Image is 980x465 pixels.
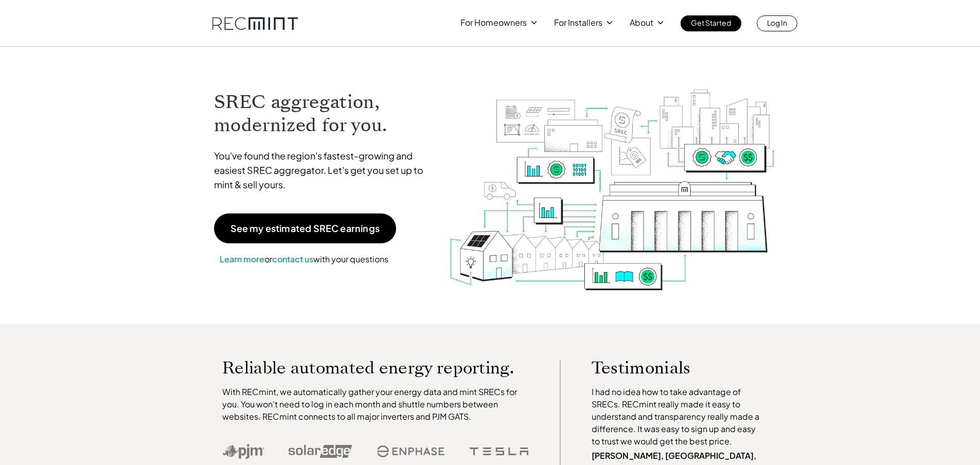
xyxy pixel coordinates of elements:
a: Log In [757,15,797,31]
p: See my estimated SREC earnings [230,224,380,233]
h1: SREC aggregation, modernized for you. [214,91,433,137]
p: For Homeowners [460,15,527,30]
a: contact us [272,254,313,264]
img: RECmint value cycle [448,62,776,293]
p: You've found the region's fastest-growing and easiest SREC aggregator. Let's get you set up to mi... [214,149,433,192]
p: Reliable automated energy reporting. [222,360,529,375]
a: Learn more [220,254,264,264]
p: Log In [767,15,787,30]
p: About [630,15,653,30]
p: Testimonials [592,360,745,375]
p: Get Started [691,15,731,30]
p: For Installers [554,15,602,30]
p: or with your questions [214,253,394,266]
a: Get Started [681,15,741,31]
p: I had no idea how to take advantage of SRECs. RECmint really made it easy to understand and trans... [592,386,764,448]
p: With RECmint, we automatically gather your energy data and mint SRECs for you. You won't need to ... [222,386,529,423]
a: See my estimated SREC earnings [214,213,396,243]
